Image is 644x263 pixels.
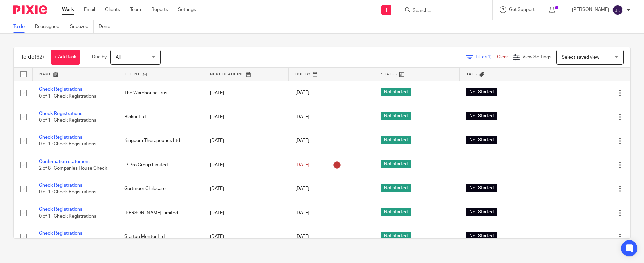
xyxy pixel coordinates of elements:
[381,160,411,168] span: Not started
[466,72,478,76] span: Tags
[70,20,94,33] a: Snoozed
[466,136,497,144] span: Not Started
[466,162,538,168] div: ---
[39,135,82,140] a: Check Registrations
[39,166,107,171] span: 2 of 8 · Companies House Check
[62,6,74,13] a: Work
[51,50,80,65] a: + Add task
[381,112,411,120] span: Not started
[203,81,289,105] td: [DATE]
[295,186,309,191] span: [DATE]
[105,6,120,13] a: Clients
[203,177,289,201] td: [DATE]
[295,163,309,167] span: [DATE]
[118,225,203,249] td: Startup Mentor Ltd
[295,91,309,95] span: [DATE]
[39,87,82,92] a: Check Registrations
[39,207,82,212] a: Check Registrations
[13,5,47,14] img: Pixie
[39,238,96,243] span: 0 of 1 · Check Registrations
[466,112,497,120] span: Not Started
[84,6,95,13] a: Email
[130,6,141,13] a: Team
[35,54,44,60] span: (62)
[118,153,203,177] td: IP Pro Group Limited
[39,231,82,236] a: Check Registrations
[476,55,497,59] span: Filter
[203,201,289,225] td: [DATE]
[39,142,96,147] span: 0 of 1 · Check Registrations
[203,105,289,129] td: [DATE]
[39,118,96,123] span: 0 of 1 · Check Registrations
[466,208,497,216] span: Not Started
[20,54,44,61] h1: To do
[203,225,289,249] td: [DATE]
[39,183,82,188] a: Check Registrations
[118,201,203,225] td: [PERSON_NAME] Limited
[466,88,497,96] span: Not Started
[466,184,497,192] span: Not Started
[509,7,535,12] span: Get Support
[295,234,309,239] span: [DATE]
[203,129,289,153] td: [DATE]
[466,232,497,240] span: Not Started
[116,55,121,60] span: All
[13,20,30,33] a: To do
[522,55,551,59] span: View Settings
[92,54,107,60] p: Due by
[381,88,411,96] span: Not started
[118,105,203,129] td: Blokur Ltd
[381,208,411,216] span: Not started
[203,153,289,177] td: [DATE]
[497,55,508,59] a: Clear
[99,20,115,33] a: Done
[39,159,90,164] a: Confirmation statement
[562,55,599,60] span: Select saved view
[295,115,309,119] span: [DATE]
[35,20,65,33] a: Reassigned
[381,232,411,240] span: Not started
[118,81,203,105] td: The Warehouse Trust
[39,214,96,219] span: 0 of 1 · Check Registrations
[151,6,168,13] a: Reports
[118,177,203,201] td: Gartmoor Childcare
[178,6,196,13] a: Settings
[39,94,96,99] span: 0 of 1 · Check Registrations
[612,5,623,15] img: svg%3E
[295,138,309,143] span: [DATE]
[295,211,309,215] span: [DATE]
[39,190,96,195] span: 0 of 1 · Check Registrations
[381,136,411,144] span: Not started
[118,129,203,153] td: Kingdom Therapeutics Ltd
[381,184,411,192] span: Not started
[572,6,609,13] p: [PERSON_NAME]
[486,55,492,59] span: (1)
[412,8,472,14] input: Search
[39,111,82,116] a: Check Registrations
